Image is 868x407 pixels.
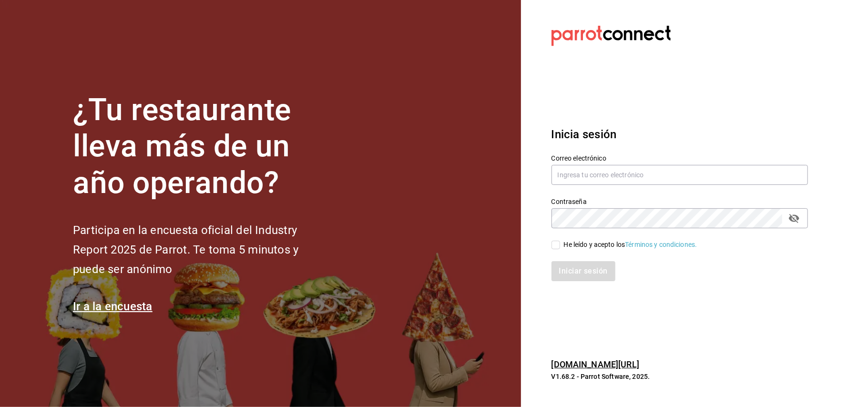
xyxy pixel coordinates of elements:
[551,126,808,143] h3: Inicia sesión
[73,300,153,313] a: Ir a la encuesta
[551,372,808,381] p: V1.68.2 - Parrot Software, 2025.
[625,241,697,248] a: Términos y condiciones.
[551,165,808,185] input: Ingresa tu correo electrónico
[73,221,330,279] h2: Participa en la encuesta oficial del Industry Report 2025 de Parrot. Te toma 5 minutos y puede se...
[551,198,808,205] label: Contraseña
[551,359,639,369] a: [DOMAIN_NAME][URL]
[564,240,697,250] div: He leído y acepto los
[786,210,802,226] button: passwordField
[551,155,808,162] label: Correo electrónico
[73,92,330,202] h1: ¿Tu restaurante lleva más de un año operando?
